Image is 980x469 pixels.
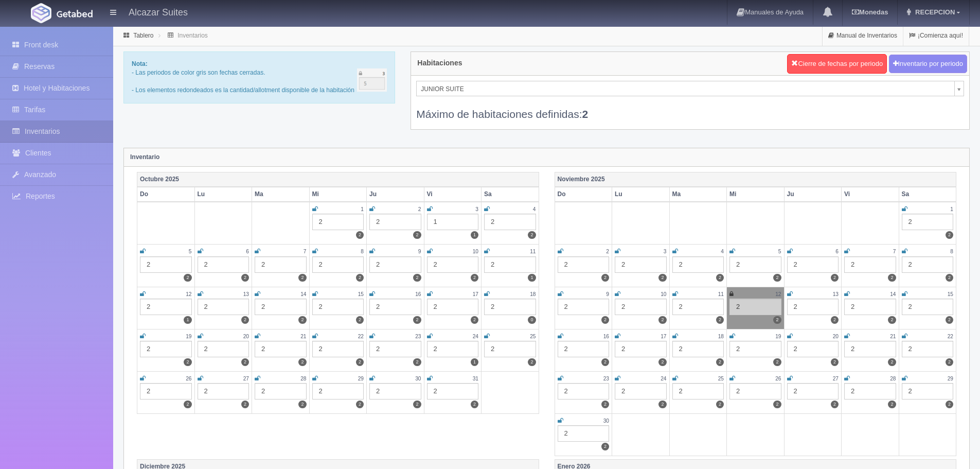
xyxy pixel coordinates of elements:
div: 2 [198,341,250,357]
strong: Inventario [130,153,159,161]
label: 2 [184,401,191,408]
div: 2 [615,383,667,399]
small: 16 [603,334,609,339]
small: 15 [358,291,364,297]
label: 2 [946,274,953,282]
label: 2 [831,358,839,366]
div: 2 [844,256,896,273]
div: 2 [615,299,667,315]
small: 12 [186,291,191,297]
label: 2 [413,274,421,282]
small: 9 [606,291,609,297]
label: 2 [773,358,781,366]
th: Do [137,187,195,202]
div: 2 [787,256,839,273]
label: 2 [601,316,609,324]
small: 23 [415,334,421,339]
small: 8 [361,249,364,254]
div: 2 [312,299,364,315]
small: 24 [473,334,478,339]
small: 9 [418,249,421,254]
b: Nota: [132,60,148,67]
small: 18 [530,291,536,297]
small: 3 [475,206,478,212]
label: 2 [413,316,421,324]
button: Cierre de fechas por periodo [787,54,887,74]
div: 1 [427,214,479,230]
small: 26 [186,376,191,381]
div: 2 [558,425,610,442]
div: 2 [558,256,610,273]
small: 26 [775,376,781,381]
div: 2 [844,383,896,399]
small: 17 [661,334,666,339]
img: cutoff.png [357,68,387,92]
small: 1 [361,206,364,212]
span: JUNIOR SUITE [421,81,950,97]
th: Mi [727,187,785,202]
small: 25 [530,334,536,339]
div: 2 [672,256,724,273]
label: 2 [888,358,896,366]
label: 2 [946,231,953,239]
small: 21 [300,334,306,339]
label: 2 [946,358,953,366]
b: Monedas [852,8,888,16]
div: 2 [427,341,479,357]
label: 2 [773,274,781,282]
label: 2 [946,316,953,324]
small: 30 [415,376,421,381]
th: Do [555,187,612,202]
div: 2 [844,299,896,315]
div: 2 [427,299,479,315]
div: 2 [255,383,307,399]
b: 2 [582,108,589,120]
label: 2 [658,401,666,408]
th: Ju [784,187,842,202]
div: 2 [729,299,781,315]
div: 2 [198,299,250,315]
div: 2 [484,256,536,273]
label: 2 [241,274,249,282]
div: 2 [427,383,479,399]
small: 28 [890,376,896,381]
th: Lu [612,187,670,202]
div: 2 [312,383,364,399]
span: RECEPCION [913,8,955,16]
small: 19 [186,334,191,339]
div: 2 [902,383,954,399]
label: 2 [528,358,536,366]
label: 2 [888,401,896,408]
label: 2 [773,316,781,324]
a: ¡Comienza aquí! [903,26,969,46]
label: 2 [658,358,666,366]
div: 2 [140,299,192,315]
label: 0 [528,316,536,324]
th: Ma [252,187,310,202]
div: 2 [787,341,839,357]
div: 2 [255,341,307,357]
label: 2 [356,274,364,282]
th: Octubre 2025 [137,172,539,187]
div: 2 [198,383,250,399]
label: 1 [471,358,478,366]
label: 2 [831,401,839,408]
th: Mi [309,187,367,202]
small: 20 [833,334,839,339]
label: 2 [716,274,724,282]
small: 21 [890,334,896,339]
small: 11 [530,249,536,254]
th: Vi [424,187,482,202]
th: Ma [669,187,727,202]
div: 2 [369,341,421,357]
th: Sa [899,187,956,202]
div: 2 [672,341,724,357]
small: 15 [948,291,953,297]
small: 27 [243,376,249,381]
a: Tablero [133,32,153,39]
small: 18 [718,334,724,339]
label: 2 [241,401,249,408]
small: 4 [533,206,536,212]
label: 2 [241,316,249,324]
a: JUNIOR SUITE [416,81,964,96]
